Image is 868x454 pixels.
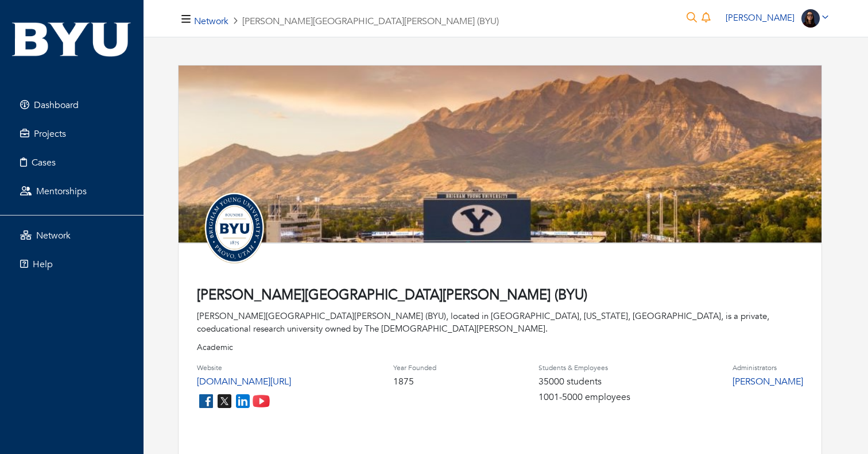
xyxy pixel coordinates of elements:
h4: Website [197,364,291,372]
h4: Administrators [733,364,803,372]
a: Network [194,15,228,28]
a: Dashboard [3,94,141,117]
a: [DOMAIN_NAME][URL] [197,375,291,388]
h4: 1001-5000 employees [538,392,630,403]
img: linkedin_icon-84db3ca265f4ac0988026744a78baded5d6ee8239146f80404fb69c9eee6e8e7.png [234,392,252,410]
h4: 35000 students [538,376,630,387]
img: facebook_icon-256f8dfc8812ddc1b8eade64b8eafd8a868ed32f90a8d2bb44f507e1979dbc24.png [197,392,215,410]
img: BYU.png [11,20,132,59]
img: Untitled-design-3.png [197,190,272,265]
span: Mentorships [36,185,87,198]
img: twitter_icon-7d0bafdc4ccc1285aa2013833b377ca91d92330db209b8298ca96278571368c9.png [215,392,234,410]
div: [PERSON_NAME][GEOGRAPHIC_DATA][PERSON_NAME] (BYU), located in [GEOGRAPHIC_DATA], [US_STATE], [GEO... [197,310,803,336]
h4: 1875 [393,376,436,387]
h5: [PERSON_NAME][GEOGRAPHIC_DATA][PERSON_NAME] (BYU) [194,16,499,27]
a: Network [3,224,141,247]
span: Help [33,258,53,271]
a: [PERSON_NAME] [733,375,803,388]
img: youtube_icon-fc3c61c8c22f3cdcae68f2f17984f5f016928f0ca0694dd5da90beefb88aa45e.png [252,392,270,410]
span: Dashboard [34,99,79,111]
img: Beatriz%20Headshot.jpeg [801,9,820,28]
a: Mentorships [3,180,141,203]
a: Help [3,253,141,276]
p: Academic [197,341,803,353]
h4: [PERSON_NAME][GEOGRAPHIC_DATA][PERSON_NAME] (BYU) [197,287,803,304]
h4: Year Founded [393,364,436,372]
span: Cases [32,156,56,169]
span: Projects [34,128,66,140]
a: [PERSON_NAME] [720,12,834,24]
a: Projects [3,122,141,145]
img: lavell-edwards-stadium.jpg [179,66,821,307]
h4: Students & Employees [538,364,630,372]
span: Network [36,229,71,242]
span: [PERSON_NAME] [726,12,795,24]
a: Cases [3,151,141,174]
